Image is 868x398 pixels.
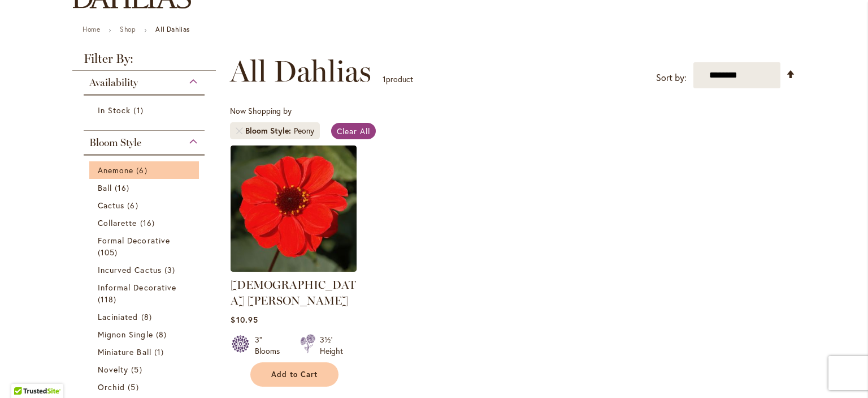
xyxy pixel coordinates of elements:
a: Incurved Cactus 3 [98,264,193,276]
span: In Stock [98,105,131,115]
div: Peony [294,125,314,136]
span: $10.95 [231,314,258,325]
a: Ball 16 [98,182,193,194]
span: 6 [136,164,150,176]
span: Bloom Style [245,125,294,136]
span: Now Shopping by [230,105,292,116]
div: 3" Blooms [255,334,287,357]
span: 118 [98,293,119,305]
span: Anemone [98,165,133,176]
label: Sort by: [656,67,687,88]
span: 8 [156,328,170,340]
iframe: Launch Accessibility Center [8,358,40,390]
a: JAPANESE BISHOP [231,263,357,274]
a: Informal Decorative 118 [98,281,193,305]
span: 1 [383,74,386,84]
span: Informal Decorative [98,282,176,293]
a: Clear All [331,123,376,139]
a: Home [83,25,100,33]
span: Laciniated [98,311,138,322]
span: Bloom Style [89,136,141,149]
img: JAPANESE BISHOP [231,145,357,272]
p: product [383,70,413,88]
span: Collarette [98,217,137,228]
a: Mignon Single 8 [98,328,193,340]
span: Novelty [98,364,128,375]
span: Availability [89,76,138,89]
span: 3 [164,264,178,276]
span: 8 [141,311,155,323]
span: All Dahlias [230,54,371,88]
a: Collarette 16 [98,217,193,229]
span: 5 [131,363,145,375]
a: Formal Decorative 105 [98,234,193,258]
a: Laciniated 8 [98,311,193,323]
strong: All Dahlias [155,25,190,33]
a: Anemone 6 [98,164,193,176]
span: Cactus [98,200,124,211]
span: Mignon Single [98,329,153,340]
button: Add to Cart [250,362,338,387]
a: Shop [120,25,136,33]
span: 5 [128,381,141,393]
span: Ball [98,182,112,193]
span: 16 [140,217,158,229]
span: Clear All [337,126,370,136]
a: Novelty 5 [98,363,193,375]
a: Orchid 5 [98,381,193,393]
a: Cactus 6 [98,199,193,211]
a: Remove Bloom Style Peony [236,127,242,134]
span: Miniature Ball [98,346,151,357]
span: Formal Decorative [98,235,170,246]
a: Miniature Ball 1 [98,346,193,358]
a: [DEMOGRAPHIC_DATA] [PERSON_NAME] [231,278,356,307]
span: 1 [133,104,146,116]
span: Orchid [98,382,125,392]
span: 6 [127,199,141,211]
div: 3½' Height [320,334,343,357]
span: Incurved Cactus [98,264,162,275]
span: 105 [98,246,120,258]
a: In Stock 1 [98,104,193,116]
span: Add to Cart [271,370,318,379]
strong: Filter By: [72,53,216,71]
span: 1 [154,346,167,358]
span: 16 [115,182,132,194]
